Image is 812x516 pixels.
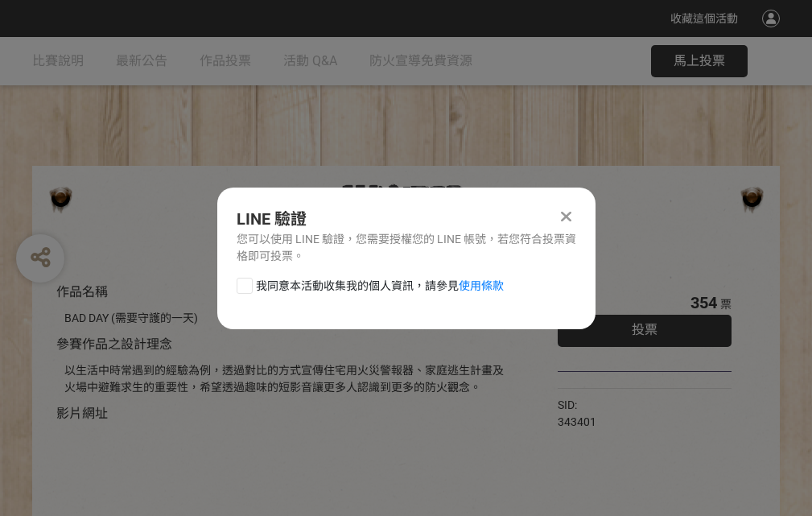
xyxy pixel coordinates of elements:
a: 活動 Q&A [283,37,337,85]
span: SID: 343401 [558,398,596,428]
span: 參賽作品之設計理念 [56,336,172,352]
div: BAD DAY (需要守護的一天) [64,310,509,327]
span: 354 [690,293,717,312]
iframe: Facebook Share [600,397,681,413]
span: 投票 [632,322,657,337]
div: LINE 驗證 [237,207,576,231]
span: 影片網址 [56,406,108,421]
span: 我同意本活動收集我的個人資訊，請參見 [256,278,504,295]
span: 作品名稱 [56,284,108,299]
span: 作品投票 [200,53,251,68]
span: 票 [720,298,732,311]
span: 比賽說明 [32,53,84,68]
span: 防火宣導免費資源 [369,53,472,68]
a: 作品投票 [200,37,251,85]
button: 馬上投票 [651,45,748,77]
span: 最新公告 [116,53,167,68]
a: 最新公告 [116,37,167,85]
span: 收藏這個活動 [670,12,738,25]
a: 使用條款 [459,279,504,292]
div: 以生活中時常遇到的經驗為例，透過對比的方式宣傳住宅用火災警報器、家庭逃生計畫及火場中避難求生的重要性，希望透過趣味的短影音讓更多人認識到更多的防火觀念。 [64,362,509,396]
span: 活動 Q&A [283,53,337,68]
div: 您可以使用 LINE 驗證，您需要授權您的 LINE 帳號，若您符合投票資格即可投票。 [237,231,576,265]
a: 比賽說明 [32,37,84,85]
a: 防火宣導免費資源 [369,37,472,85]
span: 馬上投票 [674,53,725,68]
